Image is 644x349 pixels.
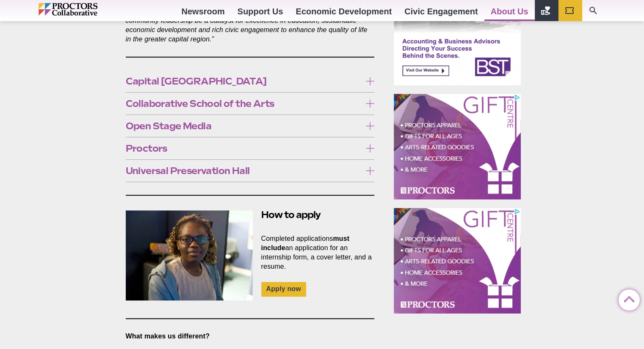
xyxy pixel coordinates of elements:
[126,333,210,340] strong: What makes us different?
[394,208,521,314] iframe: Advertisement
[39,3,134,16] img: Proctors logo
[619,290,636,307] a: Back to Top
[394,94,521,199] iframe: Advertisement
[126,99,362,108] span: Collaborative School of the Arts
[126,76,362,86] span: Capital [GEOGRAPHIC_DATA]
[126,166,362,175] span: Universal Preservation Hall
[126,144,362,153] span: Proctors
[261,282,306,297] a: Apply now
[126,121,362,131] span: Open Stage Media
[126,208,375,221] h2: How to apply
